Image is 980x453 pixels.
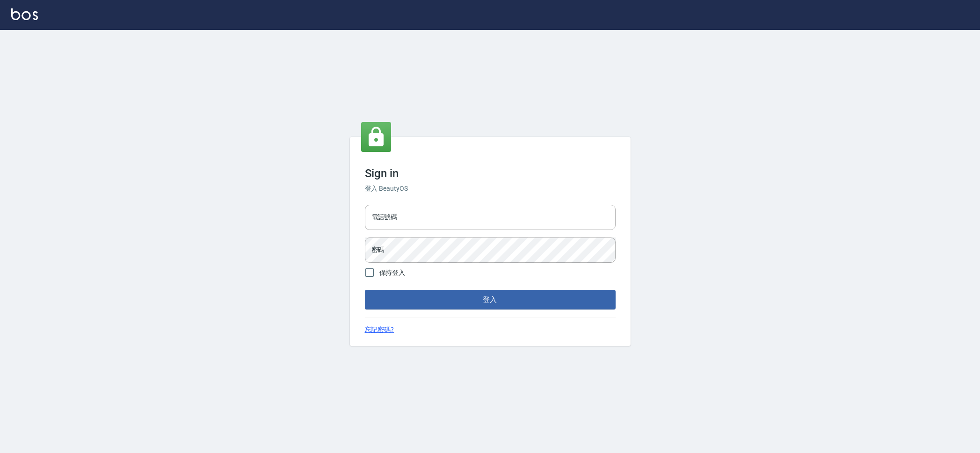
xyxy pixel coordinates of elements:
[365,167,616,180] h3: Sign in
[365,325,394,335] a: 忘記密碼?
[11,8,38,20] img: Logo
[379,268,406,278] span: 保持登入
[365,290,616,309] button: 登入
[365,184,616,194] h6: 登入 BeautyOS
